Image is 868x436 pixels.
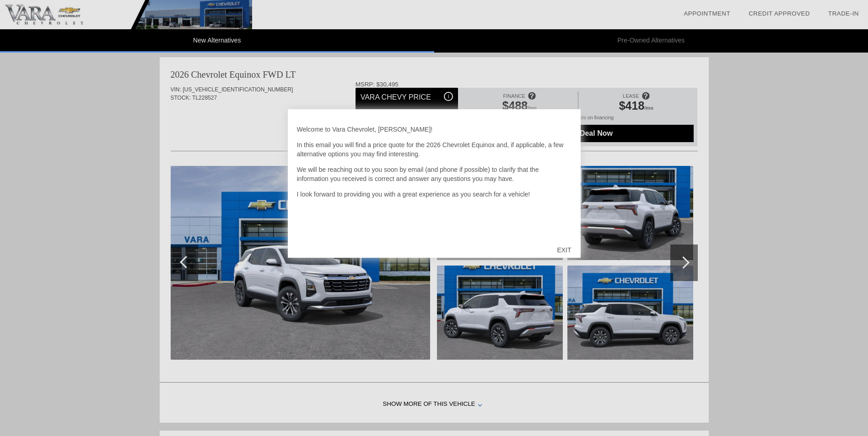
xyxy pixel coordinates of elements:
a: Trade-In [828,10,859,17]
a: Credit Approved [749,10,810,17]
p: I look forward to providing you with a great experience as you search for a vehicle! [297,190,571,199]
p: Welcome to Vara Chevrolet, [PERSON_NAME]! [297,125,571,134]
a: Appointment [684,10,730,17]
p: In this email you will find a price quote for the 2026 Chevrolet Equinox and, if applicable, a fe... [297,140,571,159]
p: We will be reaching out to you soon by email (and phone if possible) to clarify that the informat... [297,165,571,183]
div: EXIT [548,236,580,264]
